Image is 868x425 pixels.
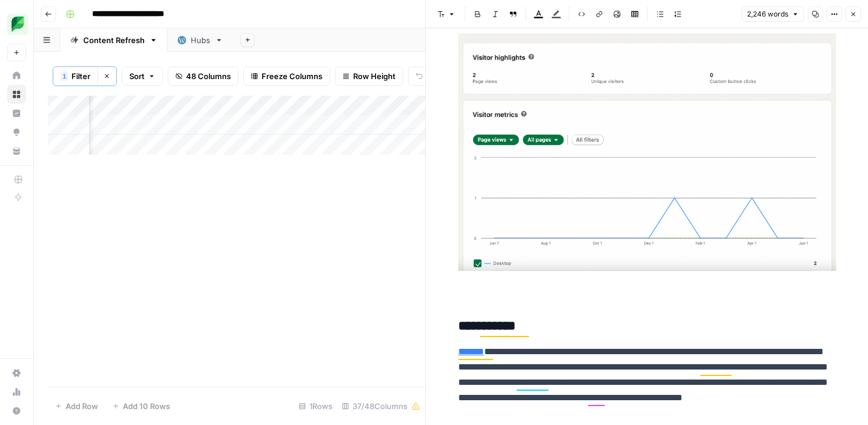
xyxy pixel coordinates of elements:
button: Sort [122,67,163,86]
span: Filter [71,70,90,82]
button: Add Row [48,397,105,416]
a: Insights [7,104,26,123]
div: Content Refresh [83,34,145,46]
button: Add 10 Rows [105,397,177,416]
a: Opportunities [7,123,26,142]
a: Browse [7,85,26,104]
button: 48 Columns [168,67,239,86]
a: Home [7,66,26,85]
span: Sort [129,70,145,82]
a: Content Refresh [60,28,168,52]
span: 48 Columns [186,70,231,82]
a: Your Data [7,142,26,161]
button: 1Filter [53,67,97,86]
span: Add 10 Rows [123,400,170,412]
div: Hubs [191,34,210,46]
div: 1 [61,71,68,81]
img: SproutSocial Logo [7,14,28,35]
a: Hubs [168,28,233,52]
button: Freeze Columns [243,67,330,86]
div: 1 Rows [294,397,337,416]
a: Settings [7,364,26,382]
span: Add Row [66,400,98,412]
button: Help + Support [7,401,26,420]
button: Row Height [335,67,403,86]
button: Workspace: SproutSocial [7,9,26,39]
div: 37/48 Columns [337,397,425,416]
a: Usage [7,382,26,401]
button: 2,246 words [742,6,804,22]
span: 1 [63,71,66,81]
span: Row Height [353,70,396,82]
span: Freeze Columns [262,70,322,82]
span: 2,246 words [747,9,788,19]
